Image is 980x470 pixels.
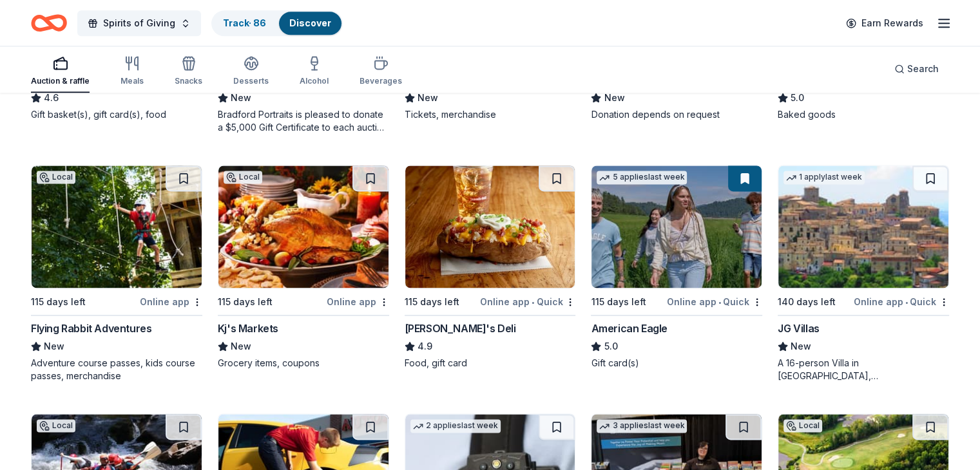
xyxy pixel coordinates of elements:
button: Spirits of Giving [77,10,201,36]
button: Beverages [360,50,402,93]
img: Image for Jason's Deli [405,165,575,288]
div: Online app [140,294,202,310]
div: 115 days left [218,294,273,310]
div: Gift card(s) [591,357,762,370]
span: New [791,339,811,354]
span: • [718,297,721,307]
a: Image for Jason's Deli115 days leftOnline app•Quick[PERSON_NAME]'s Deli4.9Food, gift card [405,165,576,370]
div: Local [37,171,75,183]
span: New [231,90,251,106]
a: Image for Flying Rabbit Adventures Local115 days leftOnline appFlying Rabbit AdventuresNewAdventu... [31,165,202,382]
div: Tickets, merchandise [405,108,576,121]
a: Image for JG Villas1 applylast week140 days leftOnline app•QuickJG VillasNewA 16-person Villa in ... [778,165,949,382]
div: Adventure course passes, kids course passes, merchandise [31,357,202,382]
div: Desserts [233,76,269,86]
div: 140 days left [778,294,836,310]
button: Snacks [175,50,202,93]
img: Image for American Eagle [591,165,762,288]
span: 5.0 [791,90,804,106]
div: Alcohol [300,76,329,86]
div: Kj's Markets [218,321,278,336]
button: Desserts [233,50,269,93]
div: Meals [120,76,144,86]
div: 115 days left [405,294,459,310]
span: Spirits of Giving [103,15,175,31]
a: Image for American Eagle5 applieslast week115 days leftOnline app•QuickAmerican Eagle5.0Gift card(s) [591,165,762,370]
div: Online app [327,294,389,310]
span: 5.0 [604,339,617,354]
a: Earn Rewards [838,12,931,35]
div: [PERSON_NAME]'s Deli [405,321,516,336]
span: New [418,90,438,106]
div: Local [783,419,822,432]
span: • [905,297,908,307]
div: Online app Quick [854,294,949,310]
span: • [532,297,534,307]
div: American Eagle [591,321,667,336]
div: Baked goods [778,108,949,121]
div: Flying Rabbit Adventures [31,321,151,336]
div: 115 days left [591,294,646,310]
div: Grocery items, coupons [218,357,389,370]
button: Alcohol [300,50,329,93]
div: 1 apply last week [783,171,865,184]
button: Search [884,56,949,82]
a: Track· 86 [223,17,266,28]
div: JG Villas [778,321,819,336]
a: Discover [289,17,331,28]
a: Home [31,8,67,38]
div: Online app Quick [480,294,575,310]
div: 2 applies last week [410,419,501,433]
img: Image for JG Villas [778,165,948,288]
button: Auction & raffle [31,50,90,93]
span: 4.9 [418,339,432,354]
div: Snacks [175,76,202,86]
span: New [604,90,624,106]
span: Search [907,61,939,77]
div: Gift basket(s), gift card(s), food [31,108,202,121]
span: New [231,339,251,354]
div: Local [37,419,75,432]
button: Track· 86Discover [211,10,343,36]
a: Image for Kj's MarketsLocal115 days leftOnline appKj's MarketsNewGrocery items, coupons [218,165,389,370]
span: New [44,339,64,354]
div: 115 days left [31,294,86,310]
button: Meals [120,50,144,93]
div: A 16-person Villa in [GEOGRAPHIC_DATA], [GEOGRAPHIC_DATA], [GEOGRAPHIC_DATA] for 7days/6nights (R... [778,357,949,382]
div: Beverages [360,76,402,86]
div: Donation depends on request [591,108,762,121]
div: Auction & raffle [31,76,90,86]
div: Local [224,171,262,183]
div: 3 applies last week [597,419,687,433]
span: 4.6 [44,90,59,106]
div: Food, gift card [405,357,576,370]
div: Online app Quick [667,294,762,310]
img: Image for Kj's Markets [218,165,389,288]
div: 5 applies last week [597,171,687,184]
img: Image for Flying Rabbit Adventures [32,165,202,288]
div: Bradford Portraits is pleased to donate a $5,000 Gift Certificate to each auction event, which in... [218,108,389,134]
